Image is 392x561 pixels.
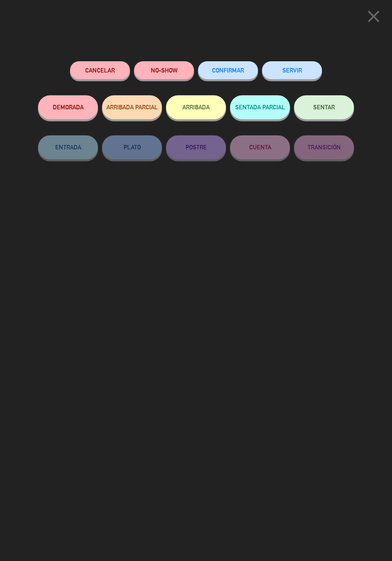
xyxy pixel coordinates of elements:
[294,135,354,159] button: TRANSICIÓN
[102,135,162,159] button: PLATO
[230,95,290,119] button: SENTADA PARCIAL
[294,95,354,119] button: SENTAR
[38,95,98,119] button: DEMORADA
[313,104,335,111] span: SENTAR
[102,95,162,119] button: ARRIBADA PARCIAL
[134,61,194,79] button: NO-SHOW
[361,6,386,30] button: close
[106,104,158,111] span: ARRIBADA PARCIAL
[262,61,322,79] button: SERVIR
[364,6,384,26] i: close
[166,135,226,159] button: POSTRE
[38,135,98,159] button: ENTRADA
[230,135,290,159] button: CUENTA
[70,61,130,79] button: Cancelar
[198,61,258,79] button: CONFIRMAR
[212,67,244,74] span: CONFIRMAR
[166,95,226,119] button: ARRIBADA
